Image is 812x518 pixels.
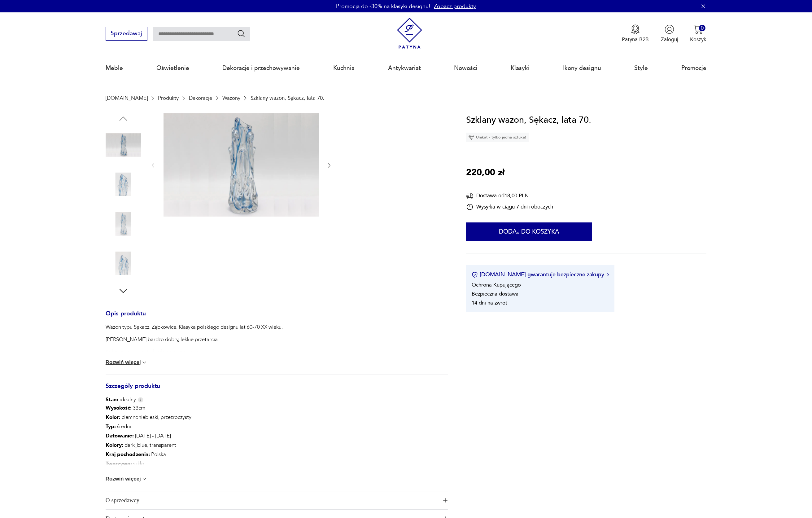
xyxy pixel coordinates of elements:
[106,431,299,441] p: [DATE] - [DATE]
[106,491,438,509] span: O sprzedawcy
[388,54,421,82] a: Antykwariat
[681,54,706,82] a: Promocje
[106,336,283,343] p: [PERSON_NAME] bardzo dobry, lekkie przetarcia.
[106,359,148,366] button: Rozwiń więcej
[622,24,649,43] button: Patyna B2B
[106,404,132,411] b: Wysokość :
[156,54,189,82] a: Oświetlenie
[665,24,674,34] img: Ikonka użytkownika
[251,95,324,101] p: Szklany wazon, Sękacz, lata 70.
[336,2,430,10] p: Promocja do -30% na klasyki designu!
[106,441,123,449] b: Kolory :
[106,403,299,413] p: 33cm
[563,54,601,82] a: Ikony designu
[472,281,521,288] li: Ochrona Kupującego
[189,95,212,101] a: Dekoracje
[106,95,148,101] a: [DOMAIN_NAME]
[454,54,477,82] a: Nowości
[466,192,474,200] img: Ikona dostawy
[106,27,147,41] button: Sprzedawaj
[106,311,448,324] h3: Opis produktu
[690,24,706,43] button: 0Koszyk
[622,36,649,43] p: Patyna B2B
[141,476,147,482] img: chevron down
[106,450,299,459] p: Polska
[106,451,150,458] b: Kraj pochodzenia :
[693,24,703,34] img: Ikona koszyka
[106,396,136,403] span: idealny
[469,134,474,140] img: Ikona diamentu
[106,323,283,331] p: Wazon typu Sękacz, Ząbkowice. Klasyka polskiego designu lat 60-70 XX wieku.
[106,432,134,439] b: Datowanie :
[237,29,246,38] button: Szukaj
[634,54,648,82] a: Style
[466,222,592,241] button: Dodaj do koszyka
[466,133,529,142] div: Unikat - tylko jedna sztuka!
[472,271,609,279] button: [DOMAIN_NAME] gwarantuje bezpieczne zakupy
[106,54,123,82] a: Meble
[106,423,116,430] b: Typ :
[511,54,530,82] a: Klasyki
[106,413,299,422] p: ciemnoniebieski, przezroczysty
[222,95,240,101] a: Wazony
[106,422,299,431] p: średni
[394,18,425,49] img: Patyna - sklep z meblami i dekoracjami vintage
[106,396,118,403] b: Stan:
[472,272,478,278] img: Ikona certyfikatu
[106,441,299,450] p: dark_blue, transparent
[661,24,678,43] button: Zaloguj
[106,460,132,467] b: Tworzywo :
[466,113,591,127] h1: Szklany wazon, Sękacz, lata 70.
[466,166,504,180] p: 220,00 zł
[443,498,447,503] img: Ikona plusa
[222,54,300,82] a: Dekoracje i przechowywanie
[106,459,299,468] p: szkło
[106,246,141,281] img: Zdjęcie produktu Szklany wazon, Sękacz, lata 70.
[106,167,141,202] img: Zdjęcie produktu Szklany wazon, Sękacz, lata 70.
[106,414,120,421] b: Kolor:
[138,397,143,402] img: Info icon
[661,36,678,43] p: Zaloguj
[472,299,507,306] li: 14 dni na zwrot
[106,127,141,163] img: Zdjęcie produktu Szklany wazon, Sękacz, lata 70.
[106,206,141,242] img: Zdjęcie produktu Szklany wazon, Sękacz, lata 70.
[699,25,705,31] div: 0
[333,54,355,82] a: Kuchnia
[466,192,553,200] div: Dostawa od 18,00 PLN
[106,384,448,396] h3: Szczegóły produktu
[631,24,640,34] img: Ikona medalu
[434,2,476,10] a: Zobacz produkty
[607,273,609,276] img: Ikona strzałki w prawo
[106,32,147,37] a: Sprzedawaj
[106,348,283,356] p: Kolor: Przeźroczysty, bezbarwny, niebieski.
[472,290,518,297] li: Bezpieczna dostawa
[622,24,649,43] a: Ikona medaluPatyna B2B
[141,359,147,366] img: chevron down
[106,476,148,482] button: Rozwiń więcej
[466,203,553,211] div: Wysyłka w ciągu 7 dni roboczych
[164,113,319,217] img: Zdjęcie produktu Szklany wazon, Sękacz, lata 70.
[106,491,448,509] button: Ikona plusaO sprzedawcy
[158,95,179,101] a: Produkty
[690,36,706,43] p: Koszyk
